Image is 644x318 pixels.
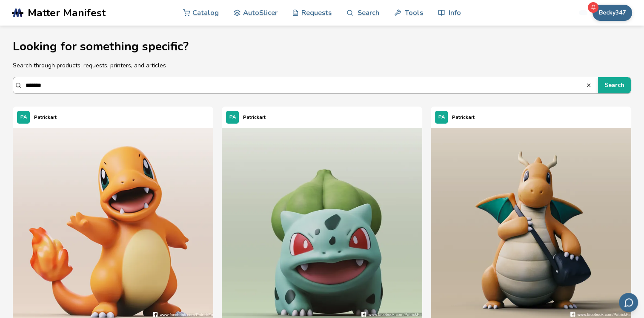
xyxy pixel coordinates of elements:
p: Search through products, requests, printers, and articles [13,61,631,70]
button: Becky347 [592,5,632,21]
span: Matter Manifest [28,7,106,19]
input: Search [26,78,586,93]
span: PA [229,115,236,120]
p: Patrickart [452,113,475,122]
button: Search [586,82,594,88]
h1: Looking for something specific? [13,40,631,53]
p: Patrickart [34,113,57,122]
span: PA [438,115,444,120]
button: Search [598,77,631,93]
p: Patrickart [243,113,266,122]
span: PA [20,115,27,120]
button: Send feedback via email [619,293,638,312]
